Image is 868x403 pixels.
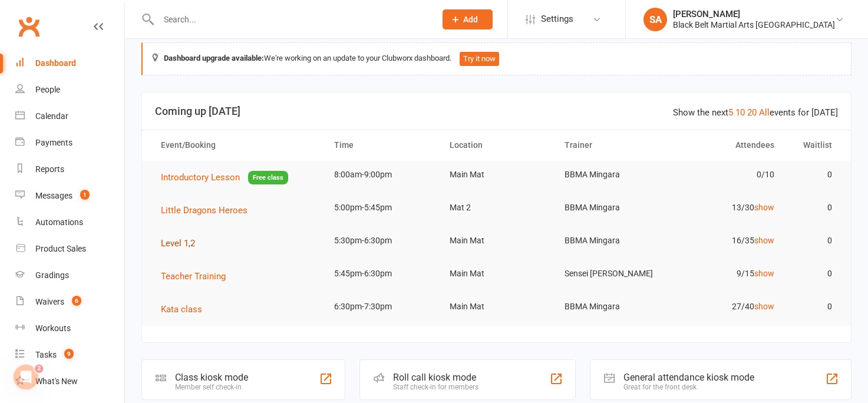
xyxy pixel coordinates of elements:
button: Teacher Training [161,269,234,283]
a: Dashboard [15,50,124,77]
button: Try it now [460,52,499,66]
td: Mat 2 [439,194,555,222]
a: 20 [747,107,757,118]
div: Payments [35,138,72,147]
a: Waivers 6 [15,289,124,315]
div: Tasks [35,350,57,359]
td: BBMA Mingara [554,227,669,255]
td: 16/35 [669,227,785,255]
td: 9/15 [669,260,785,288]
button: Add [443,9,493,29]
div: Dashboard [35,58,76,68]
div: We're working on an update to your Clubworx dashboard. [141,42,852,75]
td: 5:30pm-6:30pm [324,227,439,255]
a: Automations [15,209,124,236]
input: Search... [155,11,427,28]
span: Kata class [161,304,202,315]
a: Tasks 9 [15,342,124,368]
td: 27/40 [669,293,785,321]
td: 5:45pm-6:30pm [324,260,439,288]
a: What's New [15,368,124,395]
div: Reports [35,164,64,174]
a: 5 [728,107,733,118]
button: Little Dragons Heroes [161,203,256,217]
div: Workouts [35,323,71,333]
div: SA [643,8,667,31]
div: Class kiosk mode [175,372,248,383]
span: 9 [64,349,74,359]
span: 1 [80,190,90,200]
div: Black Belt Martial Arts [GEOGRAPHIC_DATA] [673,19,835,30]
td: 8:00am-9:00pm [324,161,439,189]
span: Add [463,15,478,24]
a: show [754,269,774,278]
div: Calendar [35,111,68,121]
h3: Coming up [DATE] [155,105,838,117]
td: BBMA Mingara [554,293,669,321]
div: Staff check-in for members [393,383,478,391]
span: 6 [72,296,81,306]
td: Sensei [PERSON_NAME] [554,260,669,288]
a: Workouts [15,315,124,342]
th: Waitlist [785,130,843,160]
td: BBMA Mingara [554,161,669,189]
td: 0 [785,194,843,222]
a: Payments [15,130,124,156]
a: 10 [735,107,745,118]
a: show [754,203,774,212]
td: 5:00pm-5:45pm [324,194,439,222]
td: Main Mat [439,227,555,255]
a: All [759,107,770,118]
td: 0 [785,260,843,288]
td: BBMA Mingara [554,194,669,222]
td: 0 [785,161,843,189]
div: Waivers [35,297,64,306]
th: Time [324,130,439,160]
span: Little Dragons Heroes [161,205,247,216]
td: Main Mat [439,293,555,321]
td: 6:30pm-7:30pm [324,293,439,321]
td: 0 [785,227,843,255]
span: 2 [36,363,45,372]
iframe: Intercom live chat [12,363,40,391]
a: Messages 1 [15,183,124,209]
td: Main Mat [439,260,555,288]
th: Location [439,130,555,160]
a: Gradings [15,262,124,289]
div: Messages [35,191,72,200]
a: Reports [15,156,124,183]
div: [PERSON_NAME] [673,9,835,19]
a: show [754,236,774,245]
div: General attendance kiosk mode [623,372,754,383]
strong: Dashboard upgrade available: [164,54,264,62]
span: Level 1,2 [161,238,195,249]
a: Clubworx [14,12,44,41]
button: Introductory LessonFree class [161,170,288,185]
span: Settings [541,6,573,32]
a: Product Sales [15,236,124,262]
div: Member self check-in [175,383,248,391]
div: Automations [35,217,83,227]
button: Kata class [161,302,210,316]
span: Introductory Lesson [161,172,240,183]
span: Free class [248,171,288,184]
div: Great for the front desk [623,383,754,391]
button: Level 1,2 [161,236,203,250]
a: show [754,302,774,311]
div: People [35,85,60,94]
div: Gradings [35,270,69,280]
a: People [15,77,124,103]
td: 13/30 [669,194,785,222]
td: 0 [785,293,843,321]
span: Teacher Training [161,271,226,282]
div: What's New [35,376,78,386]
div: Product Sales [35,244,86,253]
div: Roll call kiosk mode [393,372,478,383]
div: Show the next events for [DATE] [673,105,838,120]
td: Main Mat [439,161,555,189]
a: Calendar [15,103,124,130]
th: Attendees [669,130,785,160]
td: 0/10 [669,161,785,189]
th: Event/Booking [150,130,324,160]
th: Trainer [554,130,669,160]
